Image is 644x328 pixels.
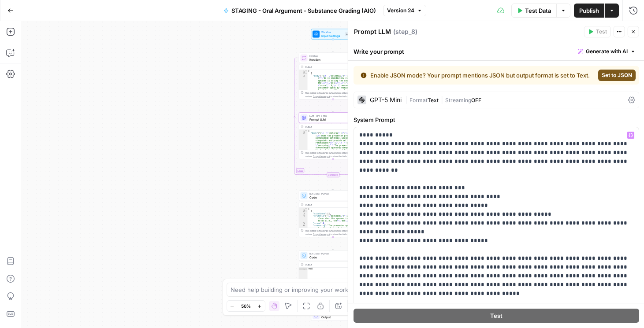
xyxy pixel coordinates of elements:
g: Edge from start to step_9 [332,39,334,52]
div: LoopIterationIterationStep 9Output[ { "body":"{\n\"criteria\":\"{\\\"question\\\" :\\\"Is it imme... [299,53,367,100]
div: 1 [299,268,308,270]
span: Test [596,28,607,36]
label: System Prompt [354,115,639,124]
div: GPT-5 Mini [370,97,402,103]
span: Workflow [321,30,343,34]
div: Run Code · PythonCodeStep 24Outputnull [299,251,367,297]
span: Toggle code folding, rows 2 through 4 [305,72,308,75]
span: LLM · GPT-5 Mini [309,114,355,118]
span: ( step_8 ) [393,27,417,36]
g: Edge from step_26 to step_24 [332,237,334,250]
div: Output [305,125,355,129]
span: Output [321,315,351,319]
div: 2 [299,210,308,213]
g: Edge from step_9 to step_8 [332,99,334,112]
button: Test [354,309,639,323]
textarea: Prompt LLM [354,27,391,36]
div: 1 [299,70,308,73]
div: 2 [299,72,308,75]
button: Generate with AI [574,46,639,57]
button: STAGING - Oral Argument - Substance Grading (AIO) [218,4,381,18]
div: Output [305,65,355,69]
span: Toggle code folding, rows 2 through 8 [305,210,308,213]
span: Toggle code folding, rows 1 through 3 [305,130,308,133]
span: Generate with AI [586,48,628,55]
div: 3 [299,75,308,247]
button: Version 24 [383,5,426,16]
span: Prompt LLM [309,117,355,122]
button: Test Data [511,4,556,18]
span: Code [309,255,354,259]
div: 1 [299,130,308,133]
span: Set to JSON [602,71,632,79]
span: Copy the output [313,233,330,236]
div: Complete [299,173,367,177]
div: This output is too large & has been abbreviated for review. to view the full content. [305,91,365,98]
div: LLM · GPT-5 MiniPrompt LLMStep 8Output{ "body":"{\n\"criteria\":\"{\\\"question\\\" :\\\"Does the... [299,113,367,159]
span: Code [309,195,354,199]
span: Toggle code folding, rows 1 through 5 [305,70,308,73]
span: 50% [241,302,251,310]
span: Publish [579,6,599,15]
span: Copy the output [313,95,330,98]
div: Output [305,263,355,266]
span: Format [409,97,428,103]
span: Copy the output [313,155,330,158]
div: 3 [299,213,308,215]
div: This output is too large & has been abbreviated for review. to view the full content. [305,151,365,158]
span: Toggle code folding, rows 1 through 9 [305,208,308,210]
span: Test [490,311,503,320]
span: Run Code · Python [309,192,354,195]
span: Text [428,97,439,103]
div: 5 [299,222,308,225]
div: Run Code · PythonCodeStep 26Output[ { "citations":[], "criteria":"{\"question\":\"Is it immediate... [299,191,367,237]
div: Output [305,203,355,206]
div: 1 [299,208,308,210]
button: Publish [574,4,604,18]
div: 6 [299,225,308,271]
span: Iteration [309,54,355,58]
span: Iteration [309,57,355,62]
span: Run Code · Python [309,252,354,255]
g: Edge from step_9-iteration-end to step_26 [332,177,334,190]
span: | [405,95,409,104]
span: Streaming [445,97,471,103]
div: 4 [299,215,308,222]
button: Test [584,26,611,37]
span: Input Settings [321,33,343,38]
div: WorkflowInput SettingsInputs [299,29,367,40]
div: This output is too large & has been abbreviated for review. to view the full content. [305,229,365,236]
span: Test Data [525,6,551,15]
span: | [439,95,445,104]
span: OFF [471,97,481,103]
div: Enable JSON mode? Your prompt mentions JSON but output format is set to Text. [361,71,592,80]
div: Complete [327,173,339,177]
span: STAGING - Oral Argument - Substance Grading (AIO) [231,6,376,15]
button: Set to JSON [598,70,636,81]
span: Version 24 [387,7,414,15]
